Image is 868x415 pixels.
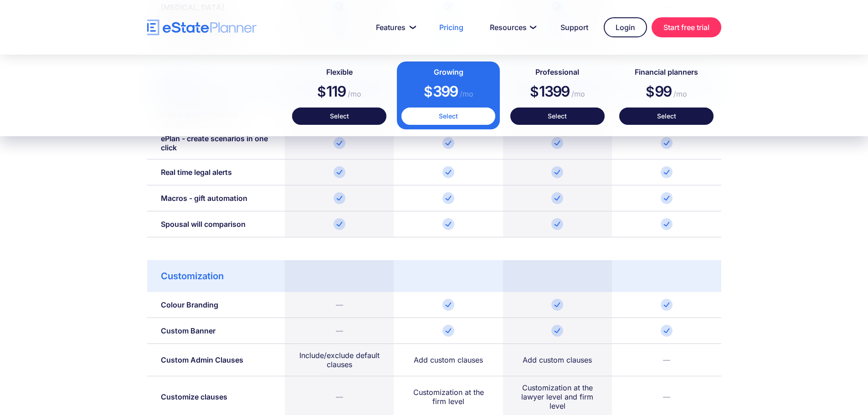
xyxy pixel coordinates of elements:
div: — [663,392,670,401]
div: — [663,355,670,364]
span: $ [317,83,326,100]
h4: Growing [401,66,496,78]
div: — [336,326,343,335]
div: Customization [161,272,224,281]
div: Customization at the firm level [407,388,489,406]
span: $ [530,83,539,100]
a: Start free trial [652,17,721,37]
a: Select [401,108,496,125]
a: Pricing [428,18,474,36]
div: 119 [292,78,386,108]
a: Select [292,108,386,125]
div: Spousal will comparison [161,220,246,229]
div: ePlan - create scenarios in one click [161,134,271,152]
div: 399 [401,78,496,108]
a: home [147,20,257,36]
a: Login [604,17,647,37]
div: Customization at the lawyer level and firm level [517,383,598,410]
div: Include/exclude default clauses [298,351,380,369]
span: /mo [671,89,687,98]
a: Support [550,18,599,36]
div: Customize clauses [161,392,227,401]
span: $ [424,83,433,100]
h4: Financial planners [619,66,714,78]
span: $ [646,83,655,100]
div: Real time legal alerts [161,168,232,177]
div: Add custom clauses [523,355,592,364]
h4: Professional [510,66,605,78]
a: Features [365,18,424,36]
span: /mo [457,89,473,98]
div: 99 [619,78,714,108]
div: Add custom clauses [414,355,483,364]
div: 1399 [510,78,605,108]
a: Select [510,108,605,125]
div: — [336,392,343,401]
span: /mo [569,89,585,98]
div: Custom Admin Clauses [161,355,243,364]
span: /mo [345,89,361,98]
a: Resources [479,18,545,36]
h4: Flexible [292,66,386,78]
div: Colour Branding [161,300,218,309]
div: Macros - gift automation [161,194,247,203]
div: Custom Banner [161,326,216,335]
a: Select [619,108,714,125]
div: — [336,300,343,309]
